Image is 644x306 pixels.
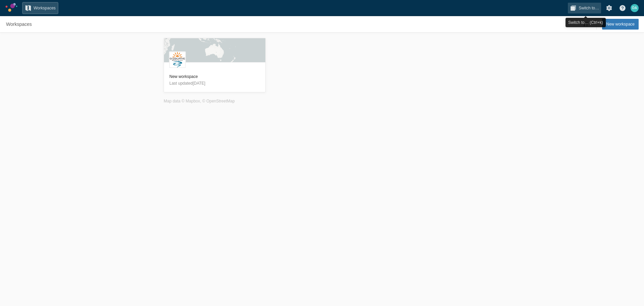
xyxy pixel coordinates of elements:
a: Workspaces [23,3,58,13]
div: DA [631,4,639,12]
span: New workspace [606,21,635,28]
a: Workspaces [4,19,34,30]
li: Map data © , © [164,98,480,104]
p: Last updated [DATE] [169,80,260,87]
div: G [169,52,185,68]
a: OpenStreetMap [206,99,235,103]
button: Switch to… [568,3,601,13]
nav: Breadcrumb [4,19,34,30]
button: New workspace [602,19,639,30]
h3: New workspace [169,73,260,80]
div: Switch to… (Ctrl+k) [566,18,606,27]
a: Mapbox [186,99,200,103]
span: Switch to… [579,5,599,11]
span: Workspaces [6,21,32,28]
a: GGisborne District logoNew workspaceLast updated[DATE] [164,38,266,92]
span: Workspaces [34,5,56,11]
